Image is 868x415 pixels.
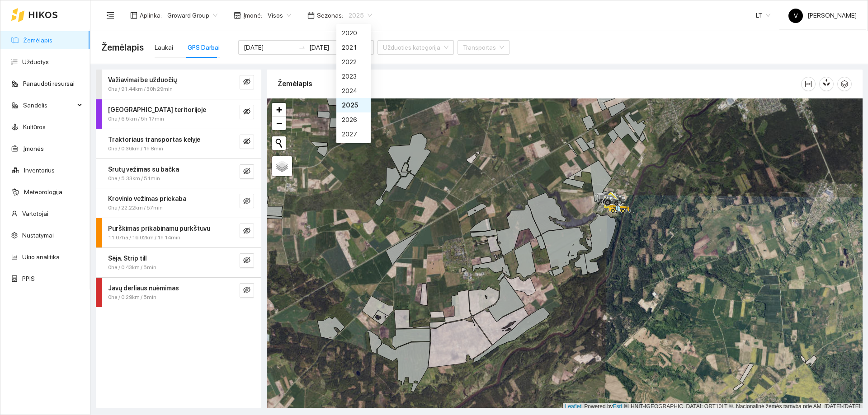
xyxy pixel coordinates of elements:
a: PPIS [22,275,35,282]
span: Žemėlapis [101,40,144,55]
span: | [624,403,625,410]
span: eye-invisible [243,138,250,146]
button: eye-invisible [240,194,254,208]
button: eye-invisible [240,135,254,149]
div: Žemėlapis [278,71,801,97]
a: Inventorius [24,167,55,174]
div: GPS Darbai [188,42,220,52]
strong: Srutų vežimas su bačka [108,166,179,173]
span: 0ha / 5.33km / 51min [108,174,160,183]
a: Nustatymai [22,232,54,239]
strong: Javų derliaus nuėmimas [108,284,179,292]
input: Pabaigos data [309,42,360,52]
span: Sandėlis [23,96,75,114]
span: 0ha / 0.43km / 5min [108,263,156,272]
span: eye-invisible [243,168,250,176]
div: Krovinio vežimas priekaba0ha / 22.22km / 57mineye-invisible [96,188,261,218]
a: Esri [613,403,623,410]
a: Leaflet [565,403,581,410]
div: 2027 [336,127,371,141]
div: 2021 [336,40,371,55]
strong: Važiavimai be užduočių [108,76,177,84]
a: Panaudoti resursai [23,80,75,87]
span: layout [130,12,137,19]
div: Važiavimai be užduočių0ha / 91.44km / 30h 29mineye-invisible [96,70,261,99]
span: Visos [268,9,291,22]
div: Laukai [155,42,173,52]
span: + [276,104,282,115]
button: menu-fold [101,6,119,24]
div: 2022 [336,55,371,69]
div: 2025 [342,100,365,110]
div: Javų derliaus nuėmimas0ha / 0.29km / 5mineye-invisible [96,278,261,307]
div: 2024 [336,84,371,98]
a: Kultūros [23,123,46,131]
span: Sezonas : [317,10,343,20]
span: eye-invisible [243,197,250,206]
span: Groward Group [167,9,217,22]
div: 2026 [342,115,365,125]
span: 0ha / 22.22km / 57min [108,204,163,212]
span: 2025 [349,9,372,22]
div: 2023 [336,69,371,84]
a: Meteorologija [24,188,62,196]
div: 2027 [342,129,365,139]
button: eye-invisible [240,283,254,298]
button: eye-invisible [240,75,254,89]
div: 2026 [336,112,371,127]
strong: [GEOGRAPHIC_DATA] teritorijoje [108,106,206,113]
button: eye-invisible [240,164,254,179]
strong: Krovinio vežimas priekaba [108,195,186,202]
button: eye-invisible [240,253,254,268]
button: Initiate a new search [272,136,286,150]
div: Traktoriaus transportas kelyje0ha / 0.36km / 1h 8mineye-invisible [96,129,261,159]
div: 2023 [342,71,365,81]
button: eye-invisible [240,224,254,238]
div: 2024 [342,86,365,96]
span: menu-fold [106,11,114,19]
span: 0ha / 0.29km / 5min [108,293,156,302]
a: Vartotojai [22,210,48,217]
div: 2021 [342,42,365,52]
span: eye-invisible [243,78,250,87]
span: [PERSON_NAME] [788,12,857,19]
div: [GEOGRAPHIC_DATA] teritorijoje0ha / 6.5km / 5h 17mineye-invisible [96,99,261,129]
strong: Traktoriaus transportas kelyje [108,136,200,143]
div: Purškimas prikabinamu purkštuvu11.07ha / 16.02km / 1h 14mineye-invisible [96,218,261,247]
input: Pradžios data [244,42,295,52]
span: Aplinka : [140,10,162,20]
div: 2020 [342,28,365,38]
span: 11.07ha / 16.02km / 1h 14min [108,233,180,242]
span: to [298,44,306,51]
div: Srutų vežimas su bačka0ha / 5.33km / 51mineye-invisible [96,159,261,188]
strong: Purškimas prikabinamu purkštuvu [108,225,210,232]
a: Užduotys [22,58,49,65]
button: column-width [801,77,816,91]
span: Įmonė : [243,10,262,20]
a: Įmonės [23,145,44,152]
span: eye-invisible [243,227,250,236]
div: Sėja. Strip till0ha / 0.43km / 5mineye-invisible [96,248,261,277]
div: 2022 [342,57,365,67]
span: 0ha / 6.5km / 5h 17min [108,115,164,123]
a: Žemėlapis [23,37,52,44]
div: 2020 [336,26,371,40]
span: column-width [802,80,815,88]
a: Ūkio analitika [22,253,60,261]
span: eye-invisible [243,256,250,265]
span: − [276,117,282,129]
span: V [794,9,798,23]
a: Layers [272,156,292,176]
span: eye-invisible [243,286,250,295]
div: | Powered by © HNIT-[GEOGRAPHIC_DATA]; ORT10LT ©, Nacionalinė žemės tarnyba prie AM, [DATE]-[DATE] [563,403,863,410]
button: eye-invisible [240,105,254,119]
a: Zoom out [272,117,286,130]
span: calendar [307,12,315,19]
div: 2025 [336,98,371,112]
span: LT [756,9,770,22]
strong: Sėja. Strip till [108,255,146,262]
a: Zoom in [272,103,286,117]
span: shop [234,12,241,19]
span: eye-invisible [243,108,250,117]
span: 0ha / 91.44km / 30h 29min [108,85,173,93]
